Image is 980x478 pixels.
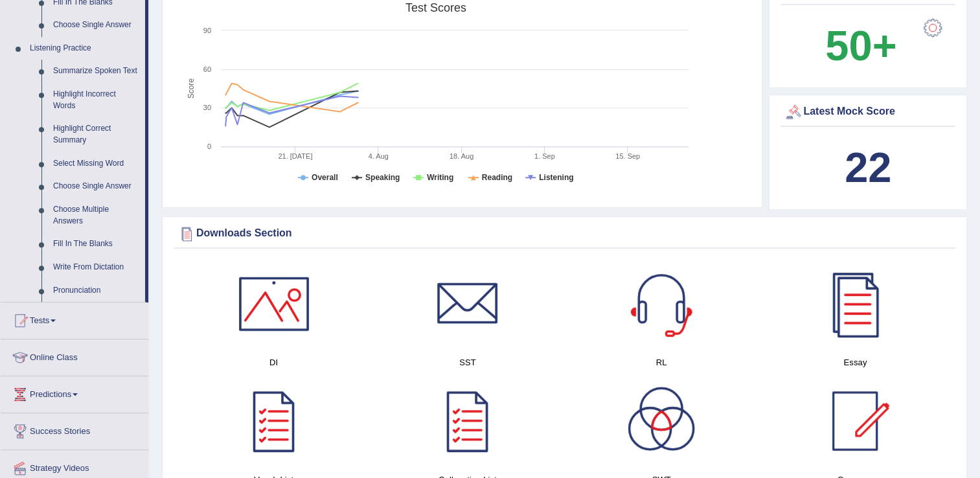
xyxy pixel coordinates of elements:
[24,37,145,60] a: Listening Practice
[47,279,145,302] a: Pronunciation
[203,27,211,34] text: 90
[1,376,148,409] a: Predictions
[377,356,558,369] h4: SST
[825,22,896,69] b: 50+
[183,356,364,369] h4: DI
[615,152,640,160] tspan: 15. Sep
[784,102,952,122] div: Latest Mock Score
[47,256,145,279] a: Write From Dictation
[47,117,145,152] a: Highlight Correct Summary
[365,173,400,182] tspan: Speaking
[534,152,555,160] tspan: 1. Sep
[450,152,473,160] tspan: 18. Aug
[427,173,453,182] tspan: Writing
[47,198,145,233] a: Choose Multiple Answers
[1,339,148,372] a: Online Class
[187,78,196,99] tspan: Score
[203,104,211,111] text: 30
[369,152,389,160] tspan: 4. Aug
[765,356,946,369] h4: Essay
[1,302,148,335] a: Tests
[47,152,145,176] a: Select Missing Word
[1,413,148,446] a: Success Stories
[47,60,145,83] a: Summarize Spoken Text
[845,144,891,191] b: 22
[571,356,752,369] h4: RL
[539,173,573,182] tspan: Listening
[405,1,466,14] tspan: Test scores
[482,173,512,182] tspan: Reading
[47,175,145,198] a: Choose Single Answer
[207,142,211,150] text: 0
[47,83,145,117] a: Highlight Incorrect Words
[203,65,211,73] text: 60
[47,233,145,256] a: Fill In The Blanks
[177,224,952,244] div: Downloads Section
[47,14,145,37] a: Choose Single Answer
[278,152,312,160] tspan: 21. [DATE]
[312,173,338,182] tspan: Overall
